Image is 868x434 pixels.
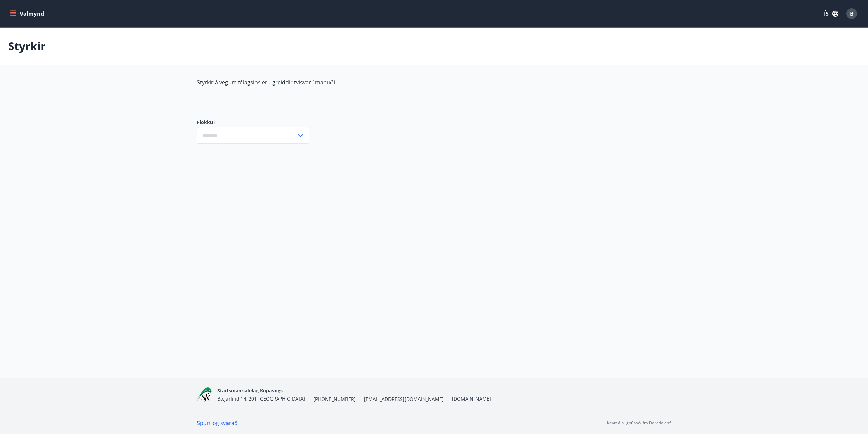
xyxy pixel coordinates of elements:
a: [DOMAIN_NAME] [452,395,491,402]
p: Styrkir á vegum félagsins eru greiddir tvisvar í mánuði. [197,79,519,86]
span: [PHONE_NUMBER] [313,396,356,403]
span: Starfsmannafélag Kópavogs [217,387,283,394]
label: Flokkur [197,119,309,126]
img: x5MjQkxwhnYn6YREZUTEa9Q4KsBUeQdWGts9Dj4O.png [197,387,212,402]
p: Keyrt á hugbúnaði frá Dorado ehf. [607,420,672,426]
a: Spurt og svarað [197,419,238,427]
p: Styrkir [8,39,46,54]
button: menu [8,8,47,20]
button: ÍS [820,8,842,20]
span: Bæjarlind 14, 201 [GEOGRAPHIC_DATA] [217,395,305,402]
span: [EMAIL_ADDRESS][DOMAIN_NAME] [364,396,444,403]
span: B [850,10,854,17]
button: B [843,5,860,22]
